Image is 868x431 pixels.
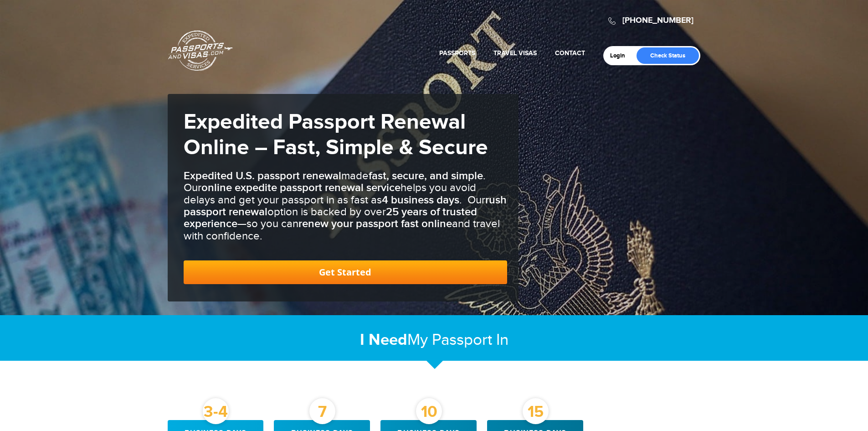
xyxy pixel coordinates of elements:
b: renew your passport fast online [298,217,452,230]
h2: My [168,330,701,350]
a: Contact [555,49,585,57]
div: 3-4 [203,398,229,424]
b: 4 business days [382,193,459,207]
a: Passports [439,49,475,57]
a: Login [610,52,632,59]
b: Expedited U.S. passport renewal [184,169,341,182]
b: online expedite passport renewal service [201,181,401,194]
span: Passport In [432,331,508,349]
b: 25 years of trusted experience [184,205,477,230]
a: Check Status [637,47,699,64]
h3: made . Our helps you avoid delays and get your passport in as fast as . Our option is backed by o... [184,170,507,242]
a: Get Started [184,260,507,284]
strong: I Need [360,330,407,350]
div: 15 [523,398,549,424]
div: 10 [416,398,442,424]
a: Passports & [DOMAIN_NAME] [168,30,233,71]
a: [PHONE_NUMBER] [622,16,693,26]
b: rush passport renewal [184,193,507,218]
strong: Expedited Passport Renewal Online – Fast, Simple & Secure [184,109,488,161]
a: Travel Visas [493,49,537,57]
div: 7 [309,398,335,424]
b: fast, secure, and simple [369,169,483,182]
